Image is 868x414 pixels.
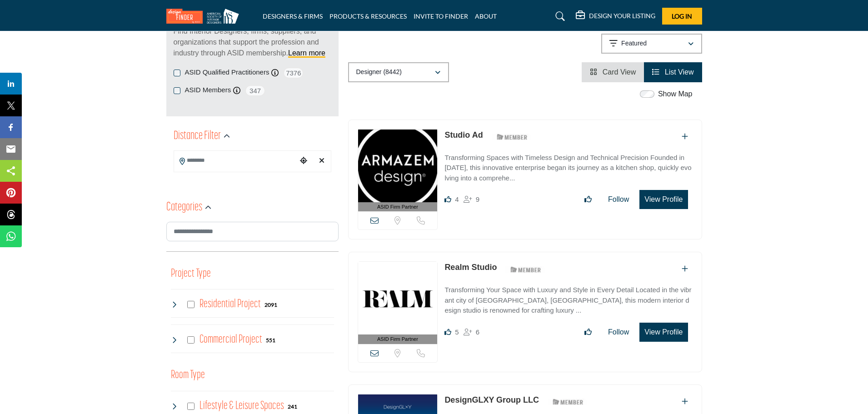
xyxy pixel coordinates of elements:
a: PRODUCTS & RESOURCES [329,12,407,20]
button: Project Type [171,265,211,283]
a: Learn more [288,49,325,57]
img: Site Logo [166,9,244,24]
a: Transforming Spaces with Timeless Design and Technical Precision Founded in [DATE], this innovati... [444,147,692,184]
p: Transforming Spaces with Timeless Design and Technical Precision Founded in [DATE], this innovati... [444,153,692,184]
span: List View [665,68,694,76]
p: Designer (8442) [356,68,402,77]
span: 9 [476,195,479,203]
a: Realm Studio [444,263,497,272]
div: DESIGN YOUR LISTING [576,11,655,22]
button: View Profile [639,323,688,342]
div: 2091 Results For Residential Project [264,300,277,309]
a: Studio Ad [444,130,483,140]
a: View List [652,68,693,76]
img: Studio Ad [358,130,438,202]
h2: Distance Filter [174,128,221,145]
span: ASID Firm Partner [377,203,418,211]
img: ASID Members Badge Icon [505,264,546,275]
input: Select Commercial Project checkbox [187,336,195,344]
label: ASID Qualified Practitioners [185,67,269,78]
span: 7376 [283,67,304,79]
p: Find Interior Designers, firms, suppliers, and organizations that support the profession and indu... [174,26,331,59]
p: Transforming Your Space with Luxury and Style in Every Detail Located in the vibrant city of [GEO... [444,285,692,316]
i: Likes [444,329,451,335]
h4: Commercial Project: Involve the design, construction, or renovation of spaces used for business p... [200,332,262,348]
span: 6 [476,328,479,336]
span: 5 [455,328,459,336]
button: Like listing [579,190,598,209]
a: ASID Firm Partner [358,262,438,344]
div: Followers [464,194,479,205]
input: Select Lifestyle & Leisure Spaces checkbox [187,403,195,410]
div: 241 Results For Lifestyle & Leisure Spaces [288,402,297,410]
label: ASID Members [185,85,231,95]
a: INVITE TO FINDER [414,12,468,20]
button: Featured [601,34,702,54]
button: View Profile [639,190,688,209]
span: Card View [603,68,636,76]
input: Search Location [174,152,297,170]
a: ABOUT [475,12,497,20]
a: ASID Firm Partner [358,130,438,212]
button: Designer (8442) [348,62,449,82]
b: 551 [266,337,275,344]
input: Search Category [166,222,339,241]
img: ASID Members Badge Icon [492,131,533,143]
a: DESIGNERS & FIRMS [263,12,323,20]
a: Transforming Your Space with Luxury and Style in Every Detail Located in the vibrant city of [GEO... [444,279,692,316]
a: DesignGLXY Group LLC [444,395,539,404]
img: Realm Studio [358,262,438,334]
input: ASID Qualified Practitioners checkbox [174,70,180,76]
label: Show Map [658,89,693,100]
span: 347 [245,85,265,96]
h5: DESIGN YOUR LISTING [589,12,655,20]
span: 4 [455,195,459,203]
button: Room Type [171,367,205,384]
button: Log In [662,8,702,25]
div: Followers [464,327,479,338]
span: ASID Firm Partner [377,335,418,343]
a: Add To List [682,133,688,140]
h4: Residential Project: Types of projects range from simple residential renovations to highly comple... [200,296,261,312]
p: Realm Studio [444,261,497,274]
img: ASID Members Badge Icon [548,396,589,408]
li: List View [644,62,702,82]
li: Card View [582,62,644,82]
a: Add To List [682,265,688,273]
button: Follow [602,190,635,209]
div: 551 Results For Commercial Project [266,336,275,344]
p: Featured [621,39,647,48]
b: 241 [288,404,297,410]
a: Add To List [682,398,688,405]
h4: Lifestyle & Leisure Spaces: Lifestyle & Leisure Spaces [200,398,284,414]
div: Clear search location [315,151,329,171]
button: Follow [602,323,635,341]
b: 2091 [264,302,277,308]
button: Like listing [579,323,598,341]
i: Likes [444,196,451,203]
input: ASID Members checkbox [174,87,180,94]
a: Search [547,9,571,24]
input: Select Residential Project checkbox [187,301,195,308]
span: Log In [672,12,692,20]
div: Choose your current location [297,151,310,171]
p: Studio Ad [444,129,483,141]
a: View Card [590,68,636,76]
h2: Categories [166,200,202,216]
p: DesignGLXY Group LLC [444,394,539,406]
